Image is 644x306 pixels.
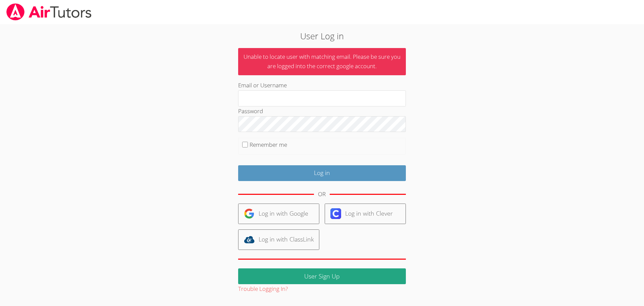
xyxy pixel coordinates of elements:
[244,208,255,219] img: google-logo-50288ca7cdecda66e5e0955fdab243c47b7ad437acaf1139b6f446037453330a.svg
[238,268,406,284] a: User Sign Up
[244,234,255,245] img: classlink-logo-d6bb404cc1216ec64c9a2012d9dc4662098be43eaf13dc465df04b49fa7ab582.svg
[318,189,326,199] div: OR
[238,165,406,181] input: Log in
[238,107,263,115] label: Password
[238,81,287,89] label: Email or Username
[148,30,496,42] h2: User Log in
[238,284,288,294] button: Trouble Logging In?
[250,141,287,148] label: Remember me
[6,3,92,20] img: airtutors_banner-c4298cdbf04f3fff15de1276eac7730deb9818008684d7c2e4769d2f7ddbe033.png
[325,204,406,224] a: Log in with Clever
[330,208,341,219] img: clever-logo-6eab21bc6e7a338710f1a6ff85c0baf02591cd810cc4098c63d3a4b26e2feb20.svg
[238,48,406,76] p: Unable to locate user with matching email. Please be sure you are logged into the correct google ...
[238,229,319,250] a: Log in with ClassLink
[238,204,319,224] a: Log in with Google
